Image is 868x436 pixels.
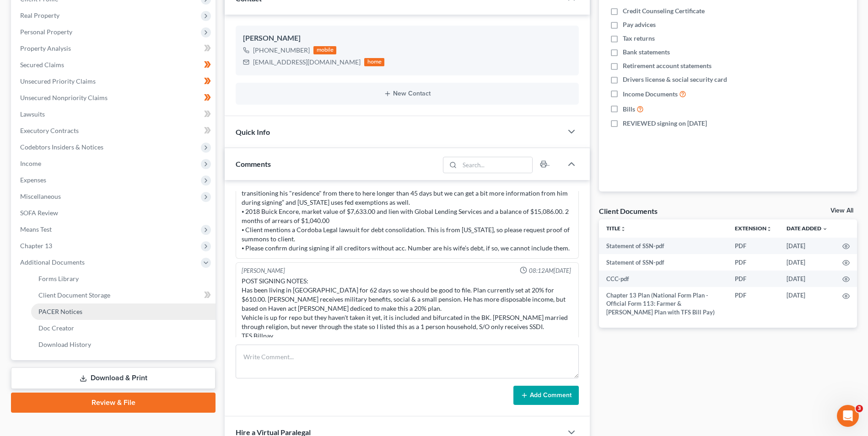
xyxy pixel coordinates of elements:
[313,46,336,54] div: mobile
[38,340,91,348] span: Download History
[253,46,310,55] div: [PHONE_NUMBER]
[599,271,728,287] td: CCC-pdf
[529,266,571,275] span: 08:12AM[DATE]
[13,40,216,57] a: Property Analysis
[243,90,571,97] button: New Contact
[779,271,835,287] td: [DATE]
[599,287,728,320] td: Chapter 13 Plan (National Form Plan - Official Form 113: Farmer & [PERSON_NAME] Plan with TFS Bil...
[728,254,779,271] td: PDF
[243,33,571,44] div: [PERSON_NAME]
[38,291,110,299] span: Client Document Storage
[364,58,384,66] div: home
[779,254,835,271] td: [DATE]
[623,6,705,16] span: Credit Counseling Certificate
[20,11,59,19] span: Real Property
[606,225,626,232] a: Titleunfold_more
[13,122,216,139] a: Executory Contracts
[13,73,216,90] a: Unsecured Priority Claims
[20,143,103,151] span: Codebtors Insiders & Notices
[735,225,772,232] a: Extensionunfold_more
[11,393,216,413] a: Review & File
[20,127,79,134] span: Executory Contracts
[599,206,658,216] div: Client Documents
[728,271,779,287] td: PDF
[253,58,361,67] div: [EMAIL_ADDRESS][DOMAIN_NAME]
[31,336,216,353] a: Download History
[623,48,670,57] span: Bank statements
[779,287,835,320] td: [DATE]
[459,157,532,173] input: Search...
[623,119,707,128] span: REVIEWED signing on [DATE]
[38,324,74,332] span: Doc Creator
[599,238,728,254] td: Statement of SSN-pdf
[31,320,216,336] a: Doc Creator
[20,94,108,101] span: Unsecured Nonpriority Claims
[728,287,779,320] td: PDF
[31,271,216,287] a: Forms Library
[20,28,72,36] span: Personal Property
[20,176,46,184] span: Expenses
[13,57,216,73] a: Secured Claims
[31,287,216,303] a: Client Document Storage
[13,90,216,106] a: Unsecured Nonpriority Claims
[20,160,41,167] span: Income
[31,303,216,320] a: PACER Notices
[20,209,58,217] span: SOFA Review
[20,77,96,85] span: Unsecured Priority Claims
[599,254,728,271] td: Statement of SSN-pdf
[787,225,828,232] a: Date Added expand_more
[837,405,859,427] iframe: Intercom live chat
[236,128,270,136] span: Quick Info
[20,44,71,52] span: Property Analysis
[20,61,64,69] span: Secured Claims
[13,205,216,221] a: SOFA Review
[623,34,655,43] span: Tax returns
[242,276,573,340] div: POST SIGNING NOTES: Has been living in [GEOGRAPHIC_DATA] for 62 days so we should be good to file...
[11,367,216,389] a: Download & Print
[242,266,285,275] div: [PERSON_NAME]
[236,160,271,168] span: Comments
[822,226,828,232] i: expand_more
[856,405,863,412] span: 3
[513,386,579,405] button: Add Comment
[779,238,835,254] td: [DATE]
[20,225,52,233] span: Means Test
[728,238,779,254] td: PDF
[20,192,61,200] span: Miscellaneous
[20,110,45,118] span: Lawsuits
[830,207,853,214] a: View All
[20,242,52,250] span: Chapter 13
[38,308,82,315] span: PACER Notices
[623,105,635,114] span: Bills
[620,226,626,232] i: unfold_more
[623,75,727,84] span: Drivers license & social security card
[623,20,656,29] span: Pay advices
[20,258,85,266] span: Additional Documents
[623,90,678,99] span: Income Documents
[766,226,772,232] i: unfold_more
[38,275,79,282] span: Forms Library
[623,61,712,70] span: Retirement account statements
[13,106,216,122] a: Lawsuits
